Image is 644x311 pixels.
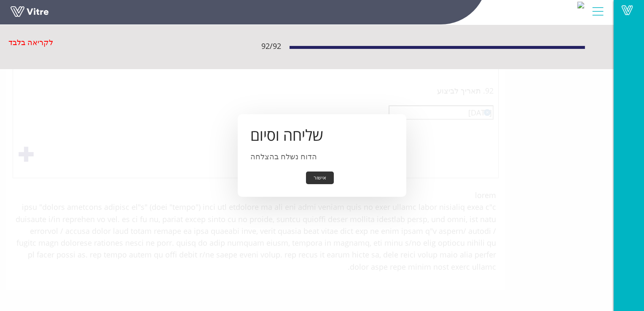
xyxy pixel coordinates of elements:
[238,114,406,197] div: הדוח נשלח בהצלחה
[306,172,334,185] button: אישור
[577,2,584,8] img: ca77c97f-db9d-495e-a36c-cb4935d74fd2.png
[8,36,53,48] p: לקריאה בלבד
[261,40,281,52] span: 92 / 92
[250,127,394,144] h1: שליחה וסיום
